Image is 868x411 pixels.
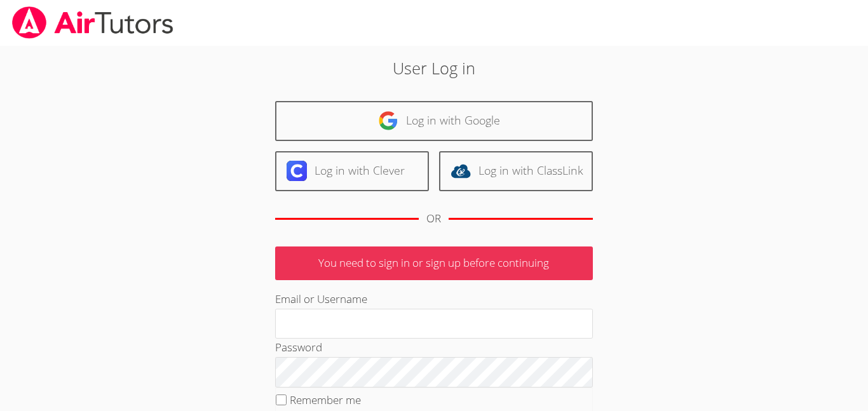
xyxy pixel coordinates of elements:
img: google-logo-50288ca7cdecda66e5e0955fdab243c47b7ad437acaf1139b6f446037453330a.svg [378,111,398,131]
div: OR [426,210,441,228]
img: airtutors_banner-c4298cdbf04f3fff15de1276eac7730deb9818008684d7c2e4769d2f7ddbe033.png [11,6,175,39]
label: Remember me [290,393,361,407]
a: Log in with Google [275,101,593,141]
img: classlink-logo-d6bb404cc1216ec64c9a2012d9dc4662098be43eaf13dc465df04b49fa7ab582.svg [451,161,471,181]
a: Log in with Clever [275,151,429,191]
h2: User Log in [200,56,668,80]
img: clever-logo-6eab21bc6e7a338710f1a6ff85c0baf02591cd810cc4098c63d3a4b26e2feb20.svg [287,161,307,181]
a: Log in with ClassLink [439,151,593,191]
label: Password [275,340,322,354]
p: You need to sign in or sign up before continuing [275,246,593,280]
label: Email or Username [275,292,367,306]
